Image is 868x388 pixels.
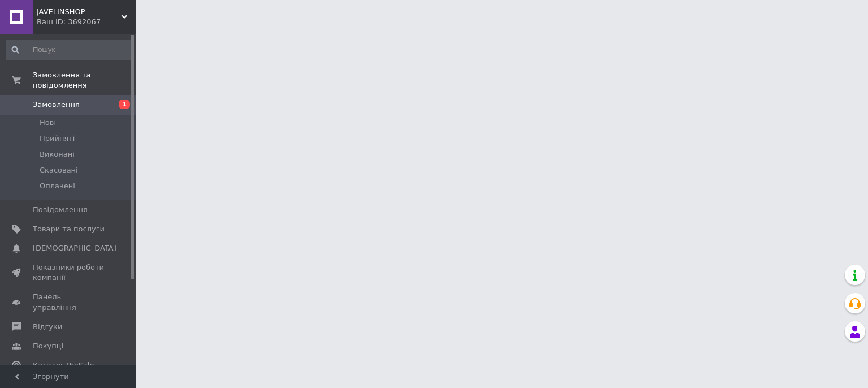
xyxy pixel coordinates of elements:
[33,322,62,332] span: Відгуки
[33,70,136,90] span: Замовлення та повідомлення
[33,224,105,234] span: Товари та послуги
[37,7,121,17] span: JAVELINSHOP
[33,100,80,110] span: Замовлення
[40,165,78,175] span: Скасовані
[6,40,133,60] input: Пошук
[37,17,136,27] div: Ваш ID: 3692067
[40,149,75,159] span: Виконані
[33,341,63,351] span: Покупці
[40,181,75,191] span: Оплачені
[119,100,130,109] span: 1
[33,262,105,283] span: Показники роботи компанії
[33,205,88,215] span: Повідомлення
[33,243,116,253] span: [DEMOGRAPHIC_DATA]
[40,133,75,144] span: Прийняті
[33,360,94,370] span: Каталог ProSale
[33,292,105,312] span: Панель управління
[40,118,56,128] span: Нові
